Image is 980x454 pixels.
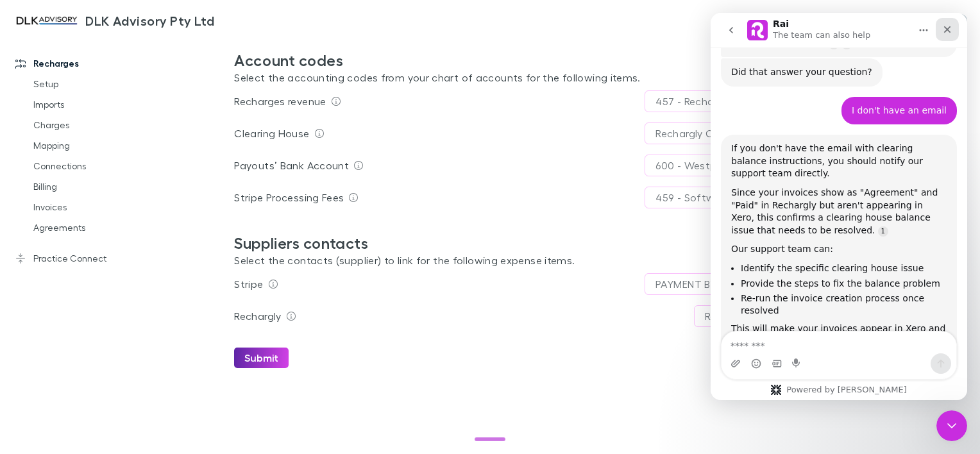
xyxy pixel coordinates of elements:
div: If you don't have the email with clearing balance instructions, you should notify our support tea... [10,122,246,387]
a: Mapping [21,135,168,156]
li: Provide the steps to fix the balance problem [30,265,236,277]
div: Did that answer your question? [21,53,162,66]
button: Upload attachment [20,346,30,356]
a: Source reference 11634841: [167,214,178,224]
a: Setup [21,74,168,94]
p: Rechargly [234,308,281,324]
a: Agreements [21,217,168,238]
p: Recharges revenue [234,94,326,109]
div: 600 - Westpac Business One [645,155,772,176]
div: 459 - Software expenses [645,187,772,208]
p: Clearing House [234,126,309,141]
h2: Suppliers contacts [234,234,773,253]
div: Did that answer your question? [10,46,172,74]
h2: Account codes [234,51,773,70]
li: Re-run the invoice creation process once resolved [30,280,236,303]
a: Practice Connect [3,248,168,269]
iframe: Intercom live chat [936,410,967,441]
div: PAYMENT BY AUTHORITY TO STRIPE PAYMENTS AUSTRALIA PTY LTD XEROAUSTRALIAPTYXe,roAUINV_QARfM4Mj [645,274,772,294]
a: DLK Advisory Pty Ltd [5,5,222,36]
li: Identify the specific clearing house issue [30,249,236,262]
a: Connections [21,156,168,176]
button: Emoji picker [40,346,51,356]
button: Submit [234,348,289,368]
a: Source reference 11634841: [118,26,128,37]
button: Gif picker [61,346,71,356]
h3: DLK Advisory Pty Ltd [85,13,214,28]
iframe: Intercom live chat [711,13,967,400]
a: Source reference 13632076: [131,26,141,37]
div: Our support team can: [21,230,236,243]
div: Rai says… [10,46,246,84]
a: Charges [21,115,168,135]
p: Stripe Processing Fees [234,190,344,205]
textarea: Message… [11,319,246,340]
a: Invoices [21,197,168,217]
div: Rai says… [10,122,246,388]
div: Chantel says… [10,84,246,122]
button: Send a message… [220,340,241,361]
a: Recharges [3,53,168,74]
p: Payouts’ Bank Account [234,158,349,173]
button: Start recording [81,346,92,356]
p: Stripe [234,276,263,292]
img: DLK Advisory Pty Ltd's Logo [13,13,80,28]
div: Rechargly Clearing House [645,123,772,144]
div: If you don't have the email with clearing balance instructions, you should notify our support tea... [21,130,236,167]
div: Rechargly [695,306,772,326]
div: I don't have an email [131,84,246,112]
a: Imports [21,94,168,115]
div: Since your invoices show as "Agreement" and "Paid" in Rechargly but aren't appearing in Xero, thi... [21,174,236,224]
a: Billing [21,176,168,197]
div: I don't have an email [141,92,236,105]
p: Select the contacts (supplier) to link for the following expense items. [234,253,773,268]
p: Select the accounting codes from your chart of accounts for the following items. [234,70,773,85]
div: 457 - Rechargly subscription recoveries [645,91,772,112]
div: This will make your invoices appear in Xero and bring your clearing house balance to $0. [21,310,236,335]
